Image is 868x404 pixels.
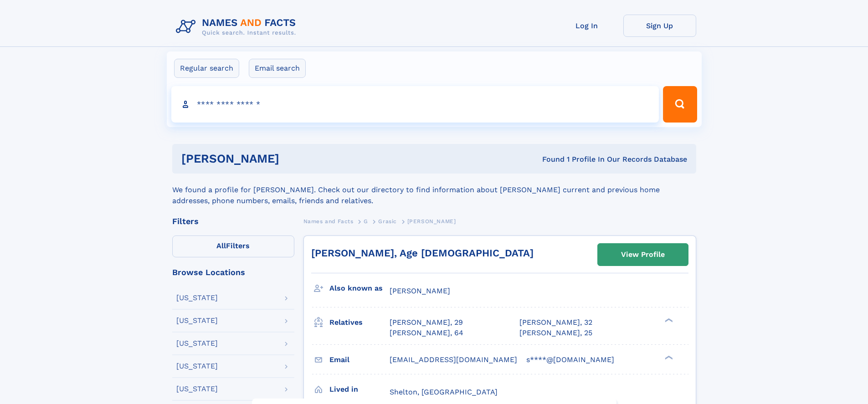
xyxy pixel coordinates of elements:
[172,174,696,206] div: We found a profile for [PERSON_NAME]. Check out our directory to find information about [PERSON_N...
[364,215,368,227] a: G
[249,59,306,78] label: Email search
[181,153,411,164] h1: [PERSON_NAME]
[174,59,239,78] label: Regular search
[411,154,687,164] div: Found 1 Profile In Our Records Database
[621,244,665,265] div: View Profile
[176,340,218,347] div: [US_STATE]
[623,15,696,37] a: Sign Up
[172,235,294,257] label: Filters
[303,215,354,227] a: Names and Facts
[390,388,498,396] span: Shelton, [GEOGRAPHIC_DATA]
[390,286,450,295] span: [PERSON_NAME]
[390,317,463,327] a: [PERSON_NAME], 29
[172,268,294,276] div: Browse Locations
[311,247,534,259] a: [PERSON_NAME], Age [DEMOGRAPHIC_DATA]
[519,328,592,338] a: [PERSON_NAME], 25
[598,244,688,266] a: View Profile
[172,15,303,39] img: Logo Names and Facts
[663,317,673,323] div: ❯
[390,355,517,364] span: [EMAIL_ADDRESS][DOMAIN_NAME]
[176,385,218,393] div: [US_STATE]
[663,86,697,123] button: Search Button
[364,218,368,225] span: G
[171,86,659,123] input: search input
[172,217,294,225] div: Filters
[176,294,218,302] div: [US_STATE]
[329,315,390,330] h3: Relatives
[216,241,226,250] span: All
[663,354,673,360] div: ❯
[329,352,390,368] h3: Email
[378,215,397,227] a: Grasic
[176,363,218,370] div: [US_STATE]
[329,281,390,296] h3: Also known as
[550,15,623,37] a: Log In
[407,218,456,225] span: [PERSON_NAME]
[390,328,463,338] a: [PERSON_NAME], 64
[519,317,592,327] a: [PERSON_NAME], 32
[378,218,397,225] span: Grasic
[329,382,390,397] h3: Lived in
[176,317,218,324] div: [US_STATE]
